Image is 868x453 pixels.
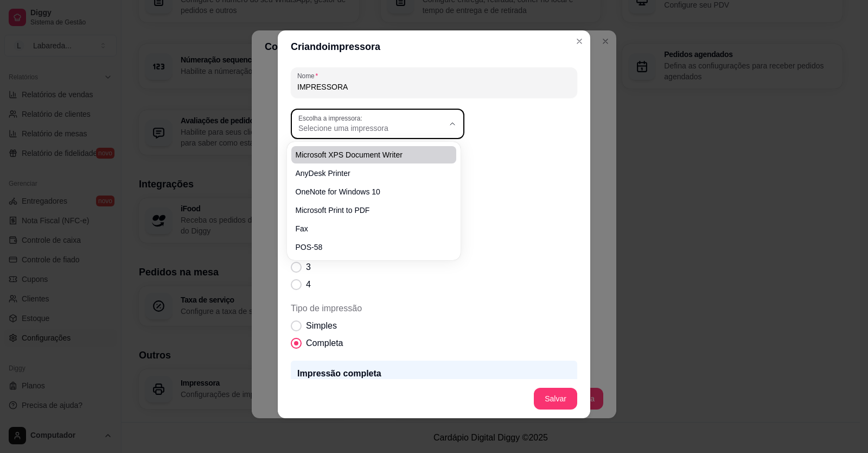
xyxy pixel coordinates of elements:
span: Microsoft Print to PDF [296,205,441,216]
input: Nome [297,81,571,92]
span: Selecione uma impressora [298,123,444,134]
button: Salvar [534,388,577,410]
label: Escolha a impressora: [298,114,366,123]
span: AnyDesk Printer [296,168,441,179]
span: Simples [306,319,337,332]
span: 3 [306,261,311,274]
label: Nome [297,71,322,80]
span: OneNote for Windows 10 [296,186,441,197]
span: 4 [306,278,311,291]
div: Tipo de impressão [291,302,577,350]
header: Criando impressora [278,30,590,63]
span: Tipo de impressão [291,302,577,315]
p: Impressão completa [297,367,571,380]
span: Microsoft XPS Document Writer [296,149,441,160]
div: Número de cópias [291,209,577,291]
span: Fax [296,223,441,234]
button: Close [571,33,588,50]
span: POS-58 [296,242,441,253]
span: Completa [306,337,343,350]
